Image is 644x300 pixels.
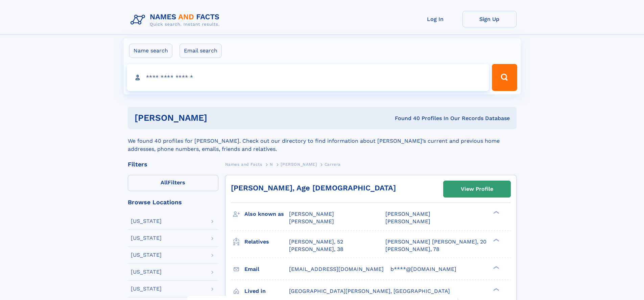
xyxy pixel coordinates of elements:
a: Log In [408,11,462,27]
h1: [PERSON_NAME] [135,114,301,122]
div: [US_STATE] [131,269,162,275]
a: [PERSON_NAME], 52 [289,238,343,246]
div: [US_STATE] [131,286,162,292]
a: Sign Up [462,11,517,27]
div: [US_STATE] [131,235,162,241]
div: [US_STATE] [131,252,162,258]
div: ❯ [492,265,500,270]
span: [GEOGRAPHIC_DATA][PERSON_NAME], [GEOGRAPHIC_DATA] [289,288,450,294]
span: [PERSON_NAME] [289,218,334,225]
span: [PERSON_NAME] [281,162,317,167]
div: [US_STATE] [131,218,162,224]
div: ❯ [492,287,500,292]
span: [EMAIL_ADDRESS][DOMAIN_NAME] [289,266,384,272]
span: N [270,162,273,167]
button: Search Button [492,64,517,91]
a: View Profile [444,181,510,197]
label: Name search [129,44,172,58]
a: [PERSON_NAME], Age [DEMOGRAPHIC_DATA] [231,184,396,192]
h3: Also known as [244,208,289,220]
a: N [270,160,273,168]
h3: Relatives [244,236,289,248]
div: View Profile [461,181,493,197]
label: Email search [180,44,222,58]
a: [PERSON_NAME] [PERSON_NAME], 20 [385,238,486,246]
div: Found 40 Profiles In Our Records Database [301,115,510,122]
h3: Lived in [244,285,289,297]
span: [PERSON_NAME] [385,218,430,225]
div: ❯ [492,210,500,215]
div: Filters [128,161,218,167]
input: search input [127,64,489,91]
div: Browse Locations [128,199,218,205]
div: We found 40 profiles for [PERSON_NAME]. Check out our directory to find information about [PERSON... [128,129,517,153]
a: [PERSON_NAME], 38 [289,246,343,253]
div: ❯ [492,238,500,242]
a: Names and Facts [225,160,262,168]
span: All [161,179,168,186]
a: [PERSON_NAME], 78 [385,246,439,253]
a: [PERSON_NAME] [281,160,317,168]
span: [PERSON_NAME] [385,211,430,217]
span: [PERSON_NAME] [289,211,334,217]
img: Logo Names and Facts [128,11,225,29]
h3: Email [244,263,289,275]
label: Filters [128,175,218,191]
span: Carrera [325,162,341,167]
